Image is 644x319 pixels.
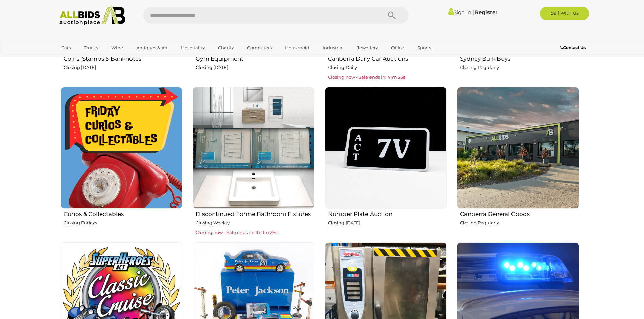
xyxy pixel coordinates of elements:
p: Closing Fridays [64,219,182,227]
h2: Number Plate Auction [328,209,447,217]
a: Computers [243,42,276,53]
a: Antiques & Art [132,42,172,53]
a: Contact Us [560,44,587,51]
a: Register [475,9,497,16]
h2: Gym Equipment [196,54,314,62]
a: Household [281,42,314,53]
a: Jewellery [353,42,382,53]
img: Number Plate Auction [325,87,447,209]
a: Hospitality [176,42,209,53]
p: Closing [DATE] [328,219,447,227]
h2: Canberra General Goods [460,209,579,217]
a: [GEOGRAPHIC_DATA] [57,53,114,64]
a: Sports [413,42,435,53]
p: Closing Regularly [460,219,579,227]
img: Allbids.com.au [56,7,129,25]
a: Industrial [318,42,348,53]
p: Closing Regularly [460,63,579,71]
a: Discontinued Forme Bathroom Fixtures Closing Weekly Closing now - Sale ends in: 1h 11m 26s [192,87,314,237]
h2: Coins, Stamps & Banknotes [64,54,182,62]
span: Closing now - Sale ends in: 41m 26s [328,74,405,80]
b: Contact Us [560,45,586,50]
h2: Discontinued Forme Bathroom Fixtures [196,209,314,217]
h2: Curios & Collectables [64,209,182,217]
img: Curios & Collectables [61,87,182,209]
p: Closing Daily [328,63,447,71]
img: Discontinued Forme Bathroom Fixtures [193,87,314,209]
h2: Canberra Daily Car Auctions [328,54,447,62]
a: Number Plate Auction Closing [DATE] [325,87,447,237]
a: Cars [57,42,75,53]
p: Closing [DATE] [196,63,314,71]
h2: Sydney Bulk Buys [460,54,579,62]
a: Sell with us [540,7,589,20]
img: Canberra General Goods [457,87,579,209]
a: Curios & Collectables Closing Fridays [60,87,182,237]
a: Trucks [79,42,102,53]
a: Office [387,42,408,53]
span: | [472,8,474,16]
p: Closing Weekly [196,219,314,227]
span: Closing now - Sale ends in: 1h 11m 26s [196,230,277,235]
a: Charity [214,42,238,53]
p: Closing [DATE] [64,63,182,71]
a: Sign In [448,9,471,16]
a: Wine [107,42,127,53]
button: Search [375,7,409,24]
a: Canberra General Goods Closing Regularly [457,87,579,237]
